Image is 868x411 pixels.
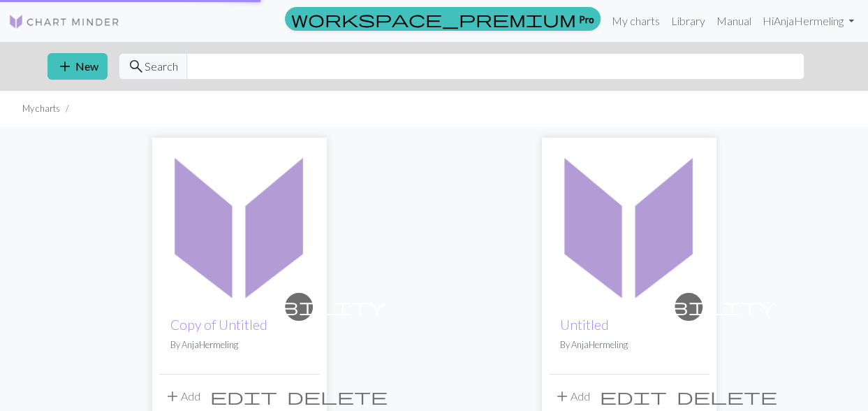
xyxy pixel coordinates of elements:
a: HiAnjaHermeling [757,7,860,35]
button: Add [549,383,595,410]
li: My charts [22,102,60,115]
span: visibility [212,296,386,317]
span: Search [145,58,178,75]
button: Edit [595,383,672,410]
span: workspace_premium [291,9,576,29]
i: private [601,293,776,321]
button: Delete [672,383,782,410]
a: Untitled [549,217,709,230]
img: Untitled [549,145,709,305]
img: Logo [8,13,120,30]
span: edit [600,387,667,406]
a: Copy of Untitled [159,217,320,230]
p: By AnjaHermeling [170,338,309,352]
span: search [128,57,145,76]
a: My charts [606,7,665,35]
span: delete [677,387,777,406]
i: Edit [210,388,277,405]
p: By AnjaHermeling [560,338,698,352]
button: New [47,53,108,80]
span: add [164,387,181,406]
i: private [212,293,386,321]
i: Edit [600,388,667,405]
a: Copy of Untitled [170,317,267,333]
span: visibility [601,296,776,317]
span: add [57,57,73,76]
span: add [554,387,571,406]
button: Delete [282,383,392,410]
a: Manual [711,7,757,35]
a: Untitled [560,317,609,333]
a: Pro [285,7,601,31]
button: Add [159,383,205,410]
button: Edit [205,383,282,410]
span: edit [210,387,277,406]
img: Copy of Untitled [159,145,320,305]
span: delete [287,387,388,406]
a: Library [665,7,711,35]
